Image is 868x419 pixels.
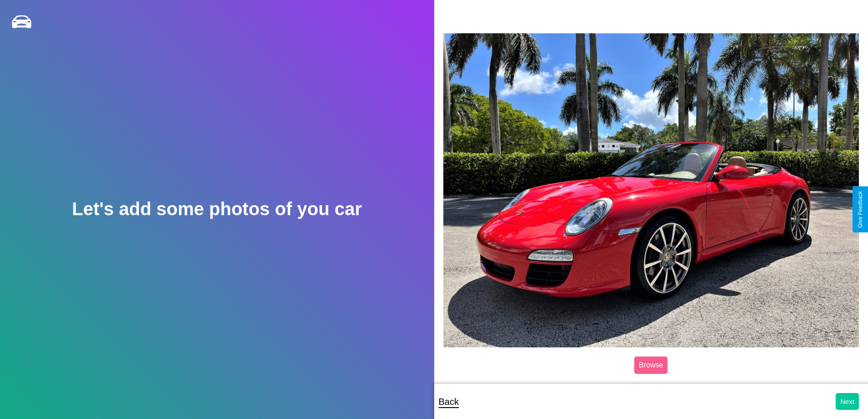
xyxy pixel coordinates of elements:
[857,191,863,228] div: Give Feedback
[634,357,668,374] label: Browse
[836,393,859,410] button: Next
[443,33,859,347] img: posted
[439,393,459,410] p: Back
[72,199,362,219] h2: Let's add some photos of you car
